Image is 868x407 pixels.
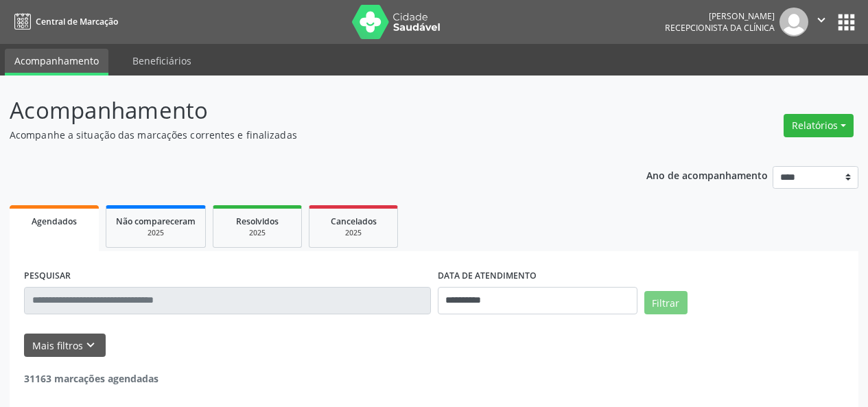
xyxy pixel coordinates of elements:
label: DATA DE ATENDIMENTO [438,266,537,287]
span: Central de Marcação [36,16,118,27]
p: Ano de acompanhamento [646,166,768,183]
span: Recepcionista da clínica [665,22,775,34]
div: 2025 [319,228,388,238]
p: Acompanhe a situação das marcações correntes e finalizadas [10,128,604,142]
a: Beneficiários [123,49,201,73]
span: Cancelados [331,216,377,227]
button: Filtrar [644,291,688,314]
button: Mais filtroskeyboard_arrow_down [24,334,106,358]
button: Relatórios [784,114,854,137]
a: Central de Marcação [10,10,118,33]
img: img [779,8,808,36]
span: Resolvidos [236,216,279,227]
div: 2025 [223,228,292,238]
p: Acompanhamento [10,93,604,128]
div: [PERSON_NAME] [665,10,775,22]
strong: 31163 marcações agendadas [24,372,159,385]
i: keyboard_arrow_down [83,338,98,353]
i:  [814,12,829,27]
button:  [808,8,834,36]
div: 2025 [116,228,196,238]
span: Agendados [32,216,77,227]
a: Acompanhamento [5,49,108,75]
label: PESQUISAR [24,266,71,287]
span: Não compareceram [116,216,196,227]
button: apps [834,10,858,34]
